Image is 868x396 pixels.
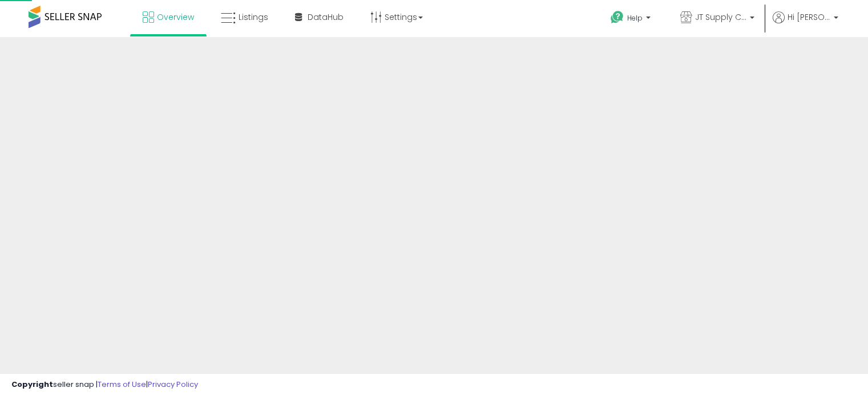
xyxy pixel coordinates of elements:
span: DataHub [308,11,344,23]
span: Listings [239,11,268,23]
strong: Copyright [11,379,53,390]
a: Privacy Policy [148,379,198,390]
span: Help [627,13,643,23]
span: JT Supply Company [695,11,746,23]
a: Hi [PERSON_NAME] [773,11,838,37]
span: Hi [PERSON_NAME] [788,11,830,23]
a: Help [601,2,662,37]
i: Get Help [610,10,624,25]
span: Overview [157,11,194,23]
a: Terms of Use [98,379,146,390]
div: seller snap | | [11,379,198,390]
